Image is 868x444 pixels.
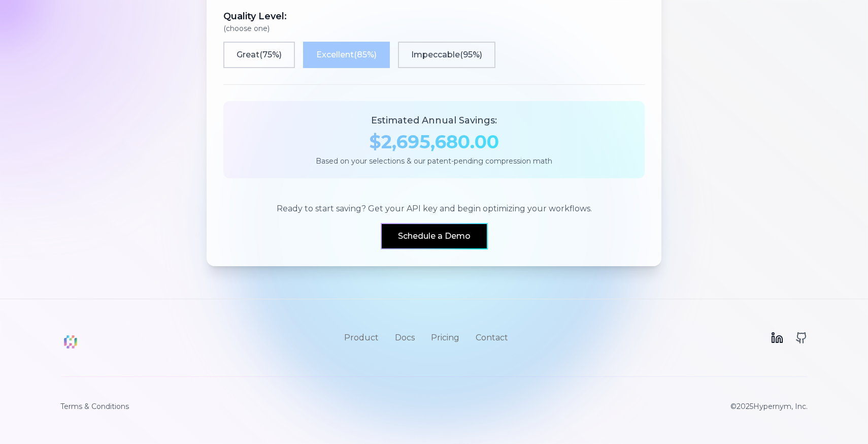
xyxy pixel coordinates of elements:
[60,332,81,352] img: Hypernym Logo
[431,332,459,344] a: Pricing
[223,203,645,215] p: Ready to start saving? Get your API key and begin optimizing your workflows.
[60,401,129,411] a: Terms & Conditions
[730,401,808,411] p: © 2025 Hypernym, Inc.
[476,332,508,344] a: Contact
[398,42,495,68] button: Impeccable(95%)
[236,156,632,166] div: Based on your selections & our patent-pending compression math
[236,132,632,152] div: $ 2,695,680 .00
[223,42,295,68] button: Great(75%)
[344,332,379,344] a: Product
[223,23,645,34] span: (choose one)
[236,113,632,128] div: Estimated Annual Savings:
[395,332,415,344] a: Docs
[382,224,487,248] a: Schedule a Demo
[303,42,390,68] button: Excellent(85%)
[223,9,645,34] h3: Quality Level:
